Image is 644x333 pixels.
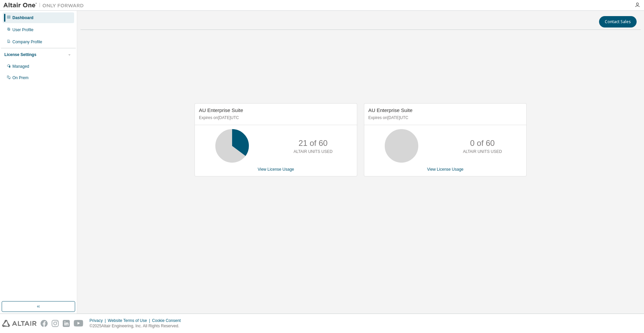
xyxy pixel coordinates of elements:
img: instagram.svg [52,320,59,327]
div: On Prem [12,75,29,80]
div: Company Profile [12,39,42,45]
img: Altair One [3,2,87,9]
p: © 2025 Altair Engineering, Inc. All Rights Reserved. [90,323,185,329]
p: 21 of 60 [299,137,328,149]
img: linkedin.svg [63,320,70,327]
div: Cookie Consent [152,318,184,323]
p: ALTAIR UNITS USED [293,149,332,155]
span: AU Enterprise Suite [199,107,243,113]
img: youtube.svg [74,320,84,327]
p: Expires on [DATE] UTC [368,115,521,121]
div: License Settings [4,52,36,57]
a: View License Usage [258,167,294,172]
img: facebook.svg [41,320,48,327]
p: 0 of 60 [470,137,495,149]
div: User Profile [12,27,34,33]
img: altair_logo.svg [2,320,37,327]
div: Dashboard [12,15,34,20]
div: Privacy [90,318,108,323]
p: ALTAIR UNITS USED [463,149,502,155]
span: AU Enterprise Suite [368,107,413,113]
a: View License Usage [427,167,464,172]
div: Managed [12,64,29,69]
div: Website Terms of Use [108,318,152,323]
button: Contact Sales [599,16,637,27]
p: Expires on [DATE] UTC [199,115,351,121]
